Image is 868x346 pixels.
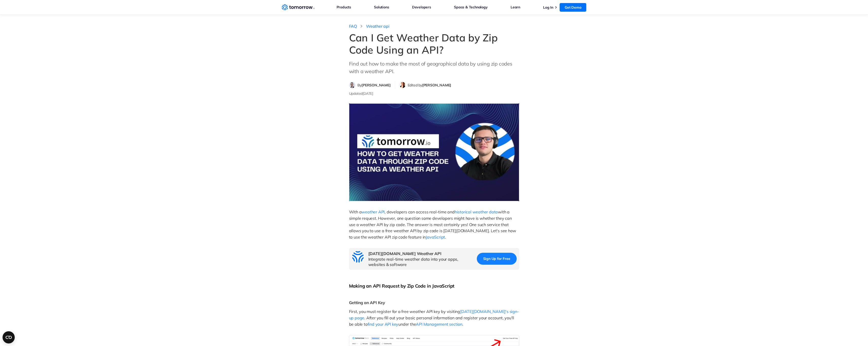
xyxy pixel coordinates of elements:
[408,83,451,87] span: Edited by
[412,4,431,10] a: Developers
[511,4,520,10] a: Learn
[282,4,315,11] a: Home link
[455,209,498,214] a: historical weather data
[349,209,362,214] span: With a
[368,322,399,327] a: find your API key
[543,5,553,10] a: Log In
[337,4,351,10] a: Products
[366,24,389,29] a: Weather api
[426,234,445,240] a: JavaScript
[400,82,405,88] img: Michelle Meyer editor profile picture
[349,60,519,75] p: Find out how to make the most of geographical data by using zip codes with a weather API.
[3,331,15,343] button: Open CMP widget
[454,4,487,10] a: Space & Technology
[349,103,519,201] img: Can I Get Weather Data by Zip Code Using an API? Find out how to make the most of geographical da...
[349,82,355,88] img: Filip Dimkovski
[357,83,391,87] span: By
[349,283,455,289] span: Making an API Request by Zip Code in JavaScript
[349,32,519,56] h1: Can I Get Weather Data by Zip Code Using an API?
[462,322,463,327] span: .
[361,209,385,214] a: weather API
[422,83,451,87] span: [PERSON_NAME]
[416,322,462,327] a: API Management section
[398,322,416,327] span: under the
[349,22,519,29] nav: breadcrumb
[349,300,385,305] span: Getting an API Key
[349,309,460,314] span: First, you must register for a free weather API key by visiting
[445,234,446,240] span: .
[385,209,455,214] span: , developers can access real-time and
[349,209,517,240] span: with a simple request. However, one question some developers might have is whether they can use a...
[349,24,357,29] a: FAQ
[560,3,586,12] a: Get Demo
[349,91,373,96] span: Updated [DATE]
[374,4,389,10] a: Solutions
[361,83,390,87] span: [PERSON_NAME]
[349,315,515,327] span: . After you fill out your basic personal information and register your account, you'll be able to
